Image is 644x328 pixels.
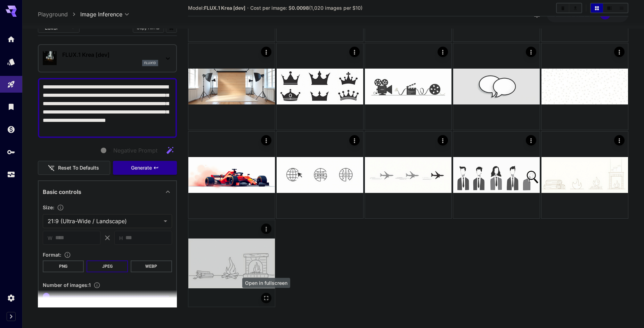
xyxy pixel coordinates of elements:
img: 2Q== [277,43,363,130]
b: FLUX.1 Krea [dev] [204,5,245,11]
span: Negative Prompt [113,146,157,155]
div: Home [7,35,15,44]
div: Playground [7,80,15,89]
button: Adjust the dimensions of the generated image by specifying its width and height in pixels, or sel... [54,204,67,211]
button: Show images in list view [616,3,628,13]
span: W [48,234,52,242]
span: Model: [188,5,245,11]
div: Models [7,57,15,66]
div: API Keys [7,148,15,156]
div: Actions [614,135,625,146]
img: 2Q== [365,43,451,130]
img: 9k= [188,43,275,130]
button: Show images in grid view [591,3,603,13]
div: Wallet [7,125,15,134]
span: Size : [43,204,54,210]
p: Basic controls [43,187,81,196]
div: Actions [526,47,536,57]
button: Reset to defaults [38,161,110,175]
div: Actions [438,135,448,146]
button: Show images in video view [603,3,616,13]
p: FLUX.1 Krea [dev] [62,50,158,59]
div: Actions [438,47,448,57]
span: H [119,234,123,242]
button: JPEG [87,260,128,272]
span: Negative prompts are not compatible with the selected model. [99,146,163,155]
img: 2Q== [365,132,451,218]
div: Show images in grid viewShow images in video viewShow images in list view [590,3,628,13]
div: FLUX.1 Krea [dev]flux1d [43,48,172,69]
a: Playground [38,10,68,18]
div: Library [7,102,15,111]
b: 0.0098 [292,5,309,11]
p: flux1d [144,61,156,65]
div: Actions [261,47,271,57]
span: $11.49 [554,11,570,17]
div: Actions [349,135,360,146]
img: 9k= [188,132,275,218]
span: Format : [43,251,61,257]
div: Open in fullscreen [242,278,290,288]
button: PNG [43,260,84,272]
button: Download All [569,3,581,13]
div: Actions [261,135,271,146]
img: 2Q== [453,43,540,130]
div: Usage [7,170,15,179]
button: Choose the file format for the output image. [61,251,74,258]
span: credits left [570,11,594,17]
span: Image Inference [80,10,122,18]
div: Basic controls [43,183,172,200]
p: · [247,4,249,12]
span: Cost per image: $ (1,020 images per $10) [250,5,362,11]
div: Actions [261,224,271,234]
nav: breadcrumb [38,10,80,18]
button: Expand sidebar [7,312,16,321]
img: 9k= [453,132,540,218]
div: Clear ImagesDownload All [556,3,582,13]
div: Actions [614,47,625,57]
span: Generate [131,163,152,172]
span: Number of images : 1 [43,282,91,288]
span: 21:9 (Ultra-Wide / Landscape) [48,217,161,225]
img: 9k= [277,132,363,218]
img: 2Q== [541,132,628,218]
button: WEBP [131,260,172,272]
img: Z [541,43,628,130]
div: Actions [526,135,536,146]
button: Clear Images [557,3,569,13]
button: Generate [113,161,177,175]
div: Actions [349,47,360,57]
img: Z [188,220,275,307]
div: Open in fullscreen [261,293,271,303]
button: Specify how many images to generate in a single request. Each image generation will be charged se... [91,282,103,289]
div: Settings [7,294,15,302]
